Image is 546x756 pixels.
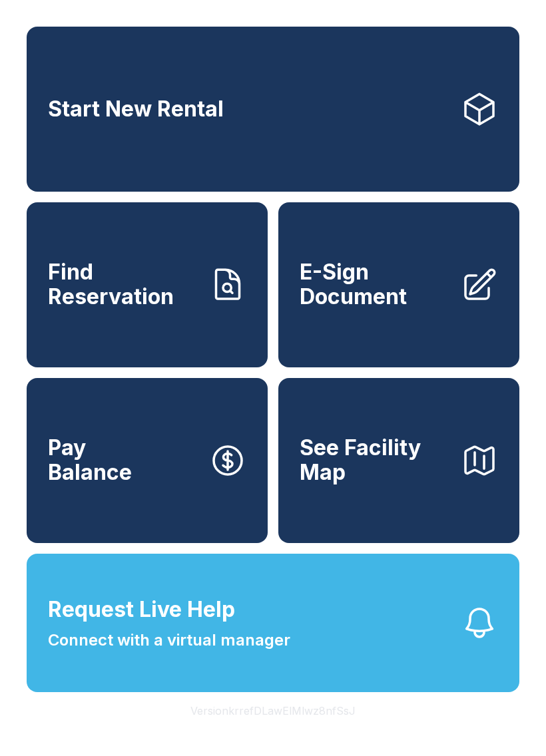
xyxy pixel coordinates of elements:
a: E-Sign Document [278,202,519,367]
span: Request Live Help [48,594,235,626]
span: See Facility Map [300,436,450,484]
button: Request Live HelpConnect with a virtual manager [27,554,519,692]
span: Find Reservation [48,260,198,309]
span: Pay Balance [48,436,132,484]
a: Find Reservation [27,202,268,367]
button: VersionkrrefDLawElMlwz8nfSsJ [180,692,366,729]
span: Start New Rental [48,97,224,122]
button: PayBalance [27,378,268,543]
button: See Facility Map [278,378,519,543]
a: Start New Rental [27,27,519,192]
span: Connect with a virtual manager [48,628,290,652]
span: E-Sign Document [300,260,450,309]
